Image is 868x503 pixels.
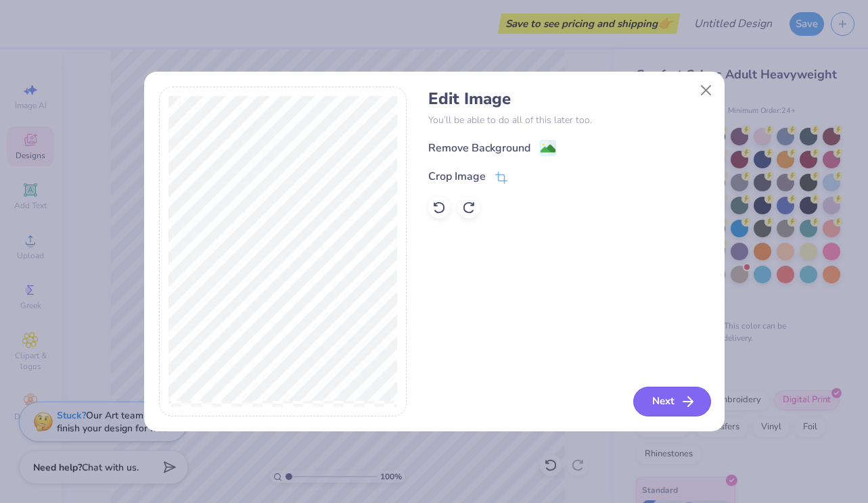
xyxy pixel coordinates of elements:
[428,89,709,109] h4: Edit Image
[693,77,718,103] button: Close
[633,387,711,416] button: Next
[428,168,486,185] div: Crop Image
[428,113,709,127] p: You’ll be able to do all of this later too.
[428,140,530,156] div: Remove Background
